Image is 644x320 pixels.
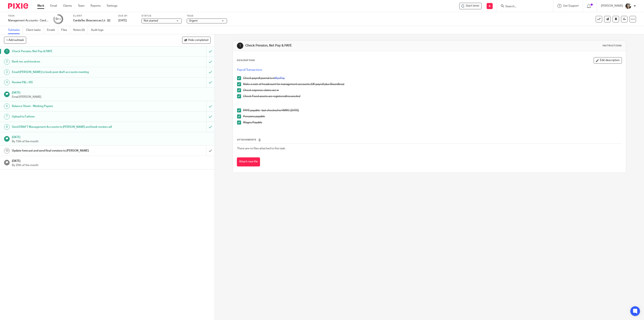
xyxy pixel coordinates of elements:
p: Email [PERSON_NAME] [12,95,211,99]
span: [DATE] [118,19,127,22]
a: Settings [107,4,117,8]
a: Work [37,4,44,8]
div: 7 [4,114,10,119]
p: CardiaTec Biosciences Ltd [73,19,105,23]
div: Instructions [603,44,622,47]
div: 6 [4,103,10,109]
p: By 15th of the month [12,139,211,143]
p: Check Fixed assets are registered/reconciled [243,94,622,98]
span: Start timer [466,4,479,8]
a: Audit logs [91,26,106,34]
a: Team [78,4,85,8]
h1: Check Pension, Net Pay & PAYE [245,44,438,48]
p: Wages Payable [243,121,622,125]
span: Not started [144,19,158,22]
span: Get Support [563,4,579,7]
h1: Review P&L / BS [12,79,139,85]
label: Due by [118,14,136,18]
p: Check expense claims are in [243,88,622,92]
a: Reports [91,4,101,8]
span: Hide completed [188,39,208,42]
div: 10 [4,148,10,154]
div: 3 [4,69,10,75]
p: Pensions payable [243,114,622,118]
h1: [DATE] [12,158,211,163]
a: Payroll Transactions [237,69,262,71]
p: PAYE payable- last checked to HMRC [DATE] [243,108,622,112]
div: 9 [56,17,61,21]
span: There are no files attached to this task. [237,147,286,150]
div: 1 [4,49,10,54]
p: Make a note of headcount for management accounts (UK payroll plus Boundless) [243,82,622,86]
span: Urgent [189,19,198,22]
a: MyePay [275,77,285,80]
label: Task [8,14,48,18]
h1: Send DRAFT Management Accounts to [PERSON_NAME] and book review call [12,124,139,130]
div: 1 [237,43,243,49]
h1: Bank rec and invoices [12,59,139,65]
p: Description [237,59,255,62]
span: Attachments [237,139,256,141]
p: Check payroll journal is in [243,76,622,80]
a: Emails [47,26,58,34]
h1: Balance Sheet - Working Papers [12,103,139,109]
a: Files [61,26,70,34]
input: Search [505,5,541,8]
h1: [DATE] [12,90,211,95]
button: Hide completed [182,37,211,44]
label: Tags [187,14,227,18]
h1: Email [PERSON_NAME] to book post draft accounts meeting [12,69,139,75]
button: Attach new file [237,157,260,166]
div: CardiaTec Biosciences Ltd - Management Accounts - CardiaTec - September [459,3,482,9]
p: By 20th of the month [12,163,211,167]
img: Pixie [8,3,28,9]
label: Client [73,14,113,18]
button: Edit description [594,57,622,64]
h1: Update forecast and send final versions to [PERSON_NAME] [12,148,139,154]
div: 2 [4,59,10,65]
a: Client tasks [26,26,44,34]
h1: Upload to Fathom [12,114,139,120]
p: [PERSON_NAME] [601,4,623,8]
label: Status [141,14,182,18]
div: 4 [4,80,10,85]
div: Management Accounts - CardiaTec - September [8,19,48,23]
a: Clients [63,4,72,8]
small: /11 [57,18,61,20]
h1: Check Pension, Net Pay & PAYE [12,48,139,54]
a: Email [50,4,57,8]
a: Subtasks [8,26,23,34]
div: 8 [4,124,10,130]
button: + Add subtask [4,37,26,44]
a: Notes (0) [73,26,88,34]
h1: [DATE] [12,134,211,139]
img: barbara-raine-.jpg [625,3,632,9]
